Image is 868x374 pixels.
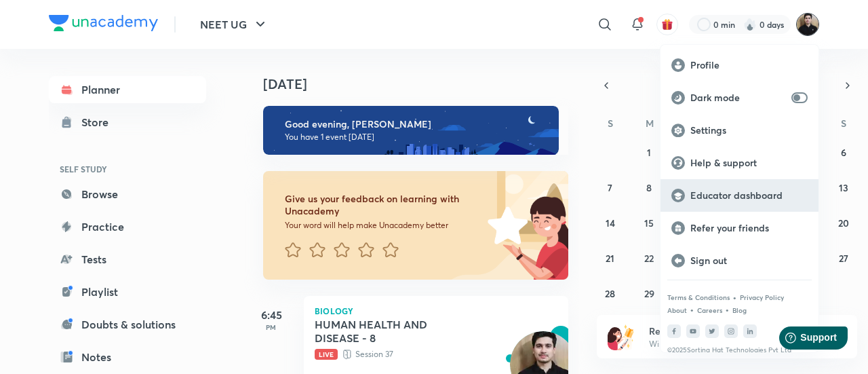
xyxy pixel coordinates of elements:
a: Educator dashboard [660,179,818,212]
a: Terms & Conditions [667,293,730,301]
a: Careers [697,306,722,314]
a: Refer your friends [660,212,818,244]
div: • [690,303,694,316]
a: Privacy Policy [740,293,784,301]
p: Profile [690,59,808,71]
p: Help & support [690,157,808,169]
a: Settings [660,114,818,147]
div: • [725,303,730,316]
p: Educator dashboard [690,189,808,202]
div: • [732,291,737,303]
p: © 2025 Sorting Hat Technologies Pvt Ltd [667,346,812,354]
p: Dark mode [690,92,786,104]
a: Profile [660,49,818,81]
p: Sign out [690,255,808,267]
p: Settings [690,124,808,136]
a: About [667,306,687,314]
p: Refer your friends [690,222,808,234]
a: Blog [732,306,747,314]
iframe: Help widget launcher [747,321,853,359]
a: Help & support [660,147,818,179]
